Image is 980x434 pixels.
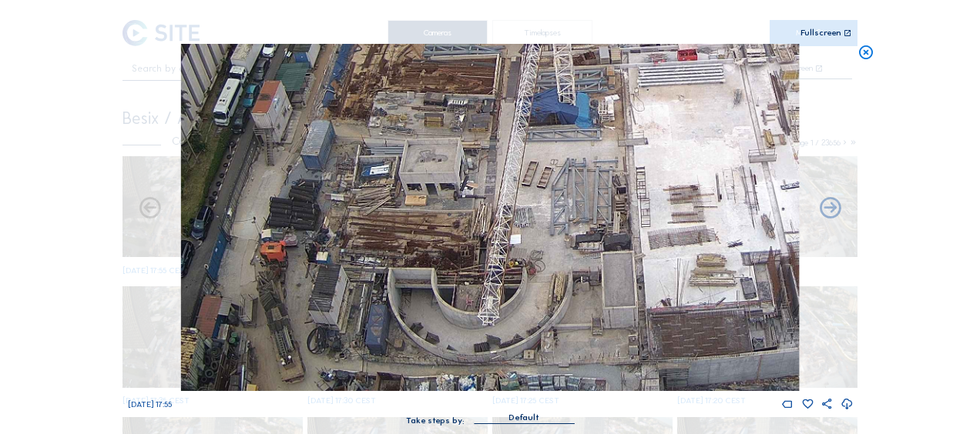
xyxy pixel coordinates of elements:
i: Back [817,196,843,222]
i: Forward [137,196,163,222]
div: Default [474,411,574,423]
span: [DATE] 17:55 [128,399,172,409]
div: Default [508,411,539,425]
div: Take steps by: [406,416,465,425]
div: Fullscreen [800,28,841,38]
img: Image [181,44,799,391]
